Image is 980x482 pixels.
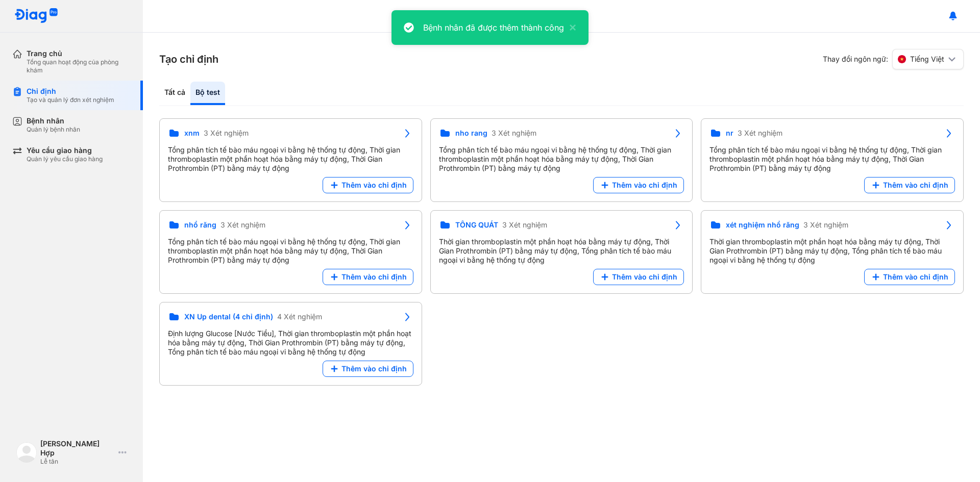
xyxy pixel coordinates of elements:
[220,220,265,230] span: 3 Xét nghiệm
[14,8,58,24] img: logo
[564,21,576,34] button: close
[423,21,564,34] div: Bệnh nhân đã được thêm thành công
[168,237,413,265] div: Tổng phân tích tế bào máu ngoại vi bằng hệ thống tự động, Thời gian thromboplastin một phần hoạt ...
[439,145,684,173] div: Tổng phân tích tế bào máu ngoại vi bằng hệ thống tự động, Thời gian thromboplastin một phần hoạt ...
[612,181,677,190] span: Thêm vào chỉ định
[184,129,200,138] span: xnm
[323,177,413,193] button: Thêm vào chỉ định
[439,237,684,265] div: Thời gian thromboplastin một phần hoạt hóa bằng máy tự động, Thời Gian Prothrombin (PT) bằng máy ...
[455,129,487,138] span: nho rang
[492,129,536,138] span: 3 Xét nghiệm
[27,96,114,104] div: Tạo và quản lý đơn xét nghiệm
[40,439,114,458] div: [PERSON_NAME] Hợp
[27,155,103,163] div: Quản lý yêu cầu giao hàng
[726,129,733,138] span: nr
[204,129,249,138] span: 3 Xét nghiệm
[27,125,80,134] div: Quản lý bệnh nhân
[341,181,407,190] span: Thêm vào chỉ định
[323,269,413,285] button: Thêm vào chỉ định
[16,442,37,463] img: logo
[455,220,498,230] span: TỔNG QUÁT
[738,129,782,138] span: 3 Xét nghiệm
[277,312,322,321] span: 4 Xét nghiệm
[159,52,218,66] h3: Tạo chỉ định
[709,237,955,265] div: Thời gian thromboplastin một phần hoạt hóa bằng máy tự động, Thời Gian Prothrombin (PT) bằng máy ...
[883,272,948,282] span: Thêm vào chỉ định
[190,82,225,105] div: Bộ test
[159,82,190,105] div: Tất cả
[27,87,114,96] div: Chỉ định
[803,220,848,230] span: 3 Xét nghiệm
[184,220,216,230] span: nhổ răng
[502,220,547,230] span: 3 Xét nghiệm
[612,272,677,282] span: Thêm vào chỉ định
[184,312,273,321] span: XN Up dental (4 chỉ định)
[168,329,413,357] div: Định lượng Glucose [Nước Tiểu], Thời gian thromboplastin một phần hoạt hóa bằng máy tự động, Thời...
[168,145,413,173] div: Tổng phân tích tế bào máu ngoại vi bằng hệ thống tự động, Thời gian thromboplastin một phần hoạt ...
[864,269,955,285] button: Thêm vào chỉ định
[27,116,80,125] div: Bệnh nhân
[726,220,799,230] span: xét nghiệm nhổ răng
[341,364,407,373] span: Thêm vào chỉ định
[27,58,131,74] div: Tổng quan hoạt động của phòng khám
[341,272,407,282] span: Thêm vào chỉ định
[27,49,131,58] div: Trang chủ
[864,177,955,193] button: Thêm vào chỉ định
[27,146,103,155] div: Yêu cầu giao hàng
[709,145,955,173] div: Tổng phân tích tế bào máu ngoại vi bằng hệ thống tự động, Thời gian thromboplastin một phần hoạt ...
[823,49,964,69] div: Thay đổi ngôn ngữ:
[323,361,413,377] button: Thêm vào chỉ định
[593,177,684,193] button: Thêm vào chỉ định
[883,181,948,190] span: Thêm vào chỉ định
[40,458,114,466] div: Lễ tân
[593,269,684,285] button: Thêm vào chỉ định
